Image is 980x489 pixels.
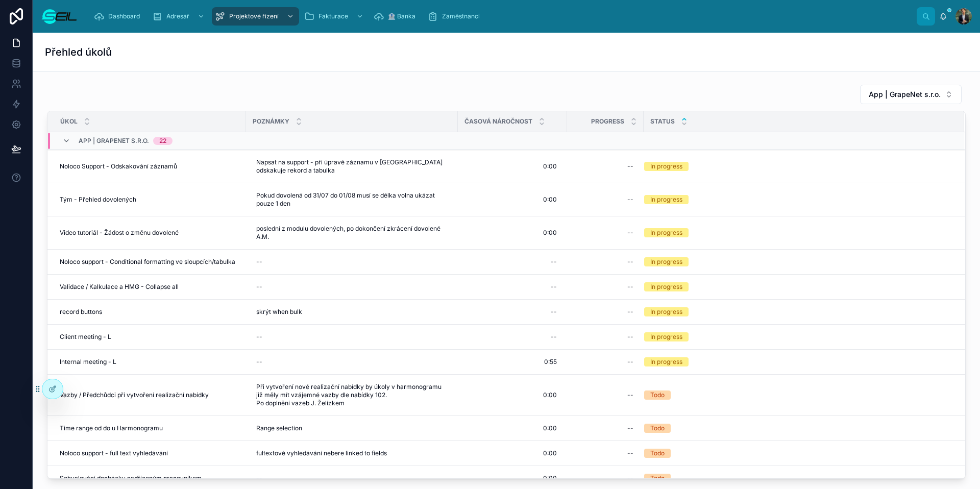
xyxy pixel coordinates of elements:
div: -- [551,283,557,291]
span: App | GrapeNet s.r.o. [79,137,149,145]
a: In progress [644,357,952,366]
div: -- [627,358,633,366]
span: Noloco support - Conditional formatting ve sloupcích/tabulka [60,258,235,266]
a: Todo [644,449,952,458]
a: Noloco Support - Odskakování záznamů [60,162,240,170]
a: Adresář [149,7,210,26]
span: 🏦 Banka [388,12,415,20]
div: -- [256,333,262,341]
span: record buttons [60,308,102,316]
a: -- [573,254,638,270]
a: Vazby / Předchůdci při vytvoření realizační nabídky [60,391,240,399]
span: 0:00 [543,474,557,482]
span: 0:00 [543,424,557,432]
div: -- [627,258,633,266]
a: 🏦 Banka [371,7,423,26]
span: Status [650,117,675,126]
span: skrýt when bulk [256,308,302,316]
a: -- [464,254,561,270]
a: -- [573,191,638,208]
span: Úkol [60,117,78,126]
div: -- [256,283,262,291]
div: In progress [650,228,682,237]
div: Todo [650,474,665,483]
div: In progress [650,162,682,171]
a: Video tutoriál - Žádost o změnu dovolené [60,229,240,237]
span: 0:00 [543,449,557,457]
a: -- [252,329,452,345]
a: 0:00 [464,445,561,461]
a: 0:00 [464,387,561,403]
a: Noloco support - Conditional formatting ve sloupcích/tabulka [60,258,240,266]
div: In progress [650,332,682,341]
div: -- [627,229,633,237]
span: App | GrapeNet s.r.o. [869,89,941,100]
span: Časová náročnost [464,117,532,126]
span: Range selection [256,424,302,432]
a: fultextové vyhledávání nebere linked to fields [252,445,452,461]
div: -- [551,333,557,341]
span: Noloco support - full text vyhledávání [60,449,168,457]
span: 0:00 [543,195,557,204]
span: Internal meeting - L [60,358,116,366]
div: 22 [159,137,166,145]
h1: Přehled úkolů [45,45,112,59]
a: Tým - Přehled dovolených [60,195,240,204]
span: 0:00 [543,229,557,237]
a: Zaměstnanci [425,7,487,26]
span: fultextové vyhledávání nebere linked to fields [256,449,387,457]
span: poslední z modulu dovolených, po dokončení zkrácení dovolené A.M. [256,225,448,241]
a: -- [252,470,452,486]
a: Todo [644,474,952,483]
a: -- [573,354,638,370]
span: Time range od do u Harmonogramu [60,424,163,432]
a: 0:55 [464,354,561,370]
div: In progress [650,307,682,316]
div: -- [627,391,633,399]
div: -- [256,358,262,366]
a: Pokud dovolená od 31/07 do 01/08 musí se délka volna ukázat pouze 1 den [252,187,452,212]
div: Todo [650,449,665,458]
span: Pokud dovolená od 31/07 do 01/08 musí se délka volna ukázat pouze 1 den [256,191,448,208]
div: In progress [650,282,682,291]
div: In progress [650,357,682,366]
span: Schvalování docházky nadřízeným pracovníkem [60,474,202,482]
a: -- [252,279,452,295]
a: -- [573,420,638,436]
a: In progress [644,195,952,204]
span: Projektové řízení [229,12,279,20]
a: In progress [644,282,952,291]
span: Vazby / Předchůdci při vytvoření realizační nabídky [60,391,209,399]
a: Client meeting - L [60,333,240,341]
a: 0:00 [464,191,561,208]
span: Dashboard [108,12,140,20]
a: poslední z modulu dovolených, po dokončení zkrácení dovolené A.M. [252,221,452,245]
div: -- [627,449,633,457]
div: -- [551,258,557,266]
a: 0:00 [464,470,561,486]
a: -- [464,279,561,295]
a: -- [573,279,638,295]
button: Select Button [860,85,962,104]
div: -- [627,424,633,432]
a: Dashboard [91,7,147,26]
div: -- [627,474,633,482]
a: Internal meeting - L [60,358,240,366]
span: Progress [591,117,624,126]
a: -- [573,329,638,345]
span: Noloco Support - Odskakování záznamů [60,162,177,170]
a: In progress [644,228,952,237]
a: In progress [644,307,952,316]
a: Todo [644,390,952,400]
span: Adresář [166,12,189,20]
div: scrollable content [86,5,917,28]
a: -- [573,158,638,175]
a: 0:00 [464,225,561,241]
span: 0:00 [543,391,557,399]
a: -- [464,329,561,345]
span: Při vytvoření nové realizační nabídky by úkoly v harmonogramu již měly mít vzájemné vazby dle nab... [256,383,448,407]
a: In progress [644,257,952,266]
a: -- [573,225,638,241]
div: -- [627,333,633,341]
div: -- [627,283,633,291]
